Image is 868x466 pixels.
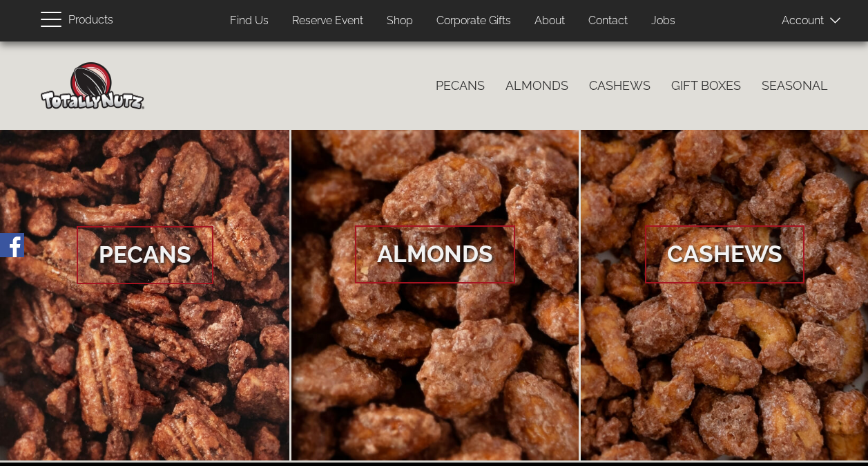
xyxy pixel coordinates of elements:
a: Almonds [495,71,579,100]
a: Pecans [425,71,495,100]
a: Contact [578,8,638,35]
a: Cashews [579,71,661,100]
span: Almonds [355,225,515,283]
img: Home [41,62,144,109]
a: Almonds [291,130,579,460]
a: About [524,8,575,35]
span: Products [68,10,113,30]
a: Find Us [220,8,279,35]
a: Shop [376,8,423,35]
a: Seasonal [751,71,838,100]
span: Cashews [645,225,804,283]
a: Corporate Gifts [426,8,521,35]
a: Gift Boxes [661,71,751,100]
a: Jobs [641,8,686,35]
span: Pecans [77,226,213,284]
a: Reserve Event [282,8,374,35]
